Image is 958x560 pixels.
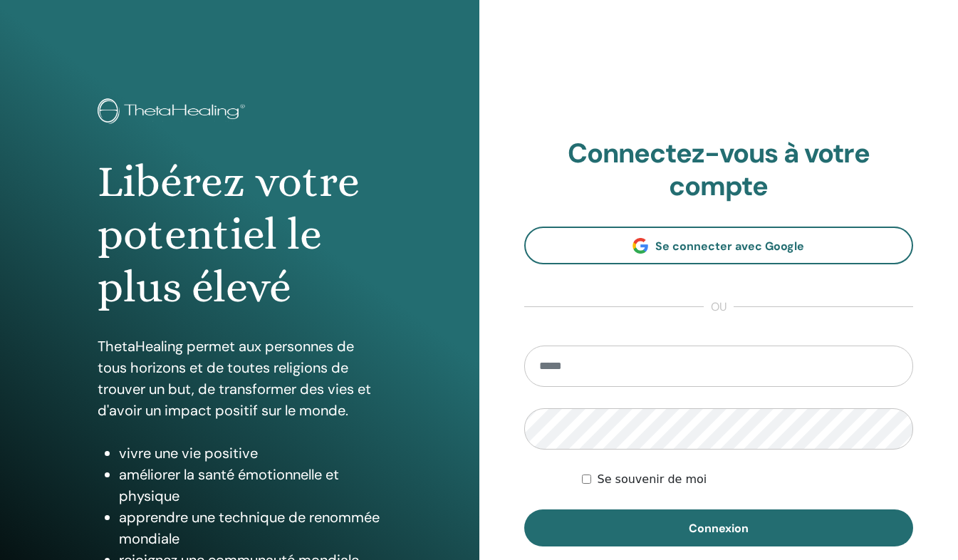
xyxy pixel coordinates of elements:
[655,239,804,254] span: Se connecter avec Google
[704,299,734,316] span: ou
[689,521,749,536] span: Connexion
[582,471,913,488] div: Keep me authenticated indefinitely or until I manually logout
[119,464,381,507] li: améliorer la santé émotionnelle et physique
[597,471,707,488] label: Se souvenir de moi
[98,336,381,421] p: ThetaHealing permet aux personnes de tous horizons et de toutes religions de trouver un but, de t...
[119,507,381,549] li: apprendre une technique de renommée mondiale
[524,509,914,546] button: Connexion
[98,155,381,314] h1: Libérez votre potentiel le plus élevé
[119,442,381,464] li: vivre une vie positive
[524,227,914,264] a: Se connecter avec Google
[524,138,914,202] h2: Connectez-vous à votre compte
